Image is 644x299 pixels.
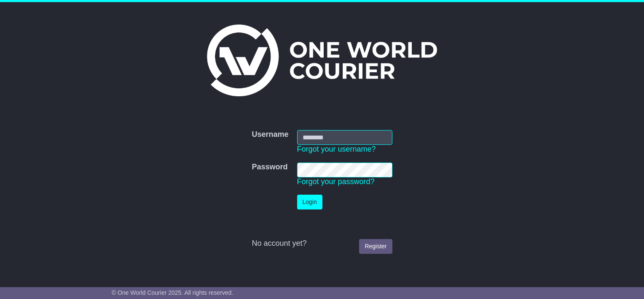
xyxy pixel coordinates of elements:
[252,130,288,139] label: Username
[252,239,392,248] div: No account yet?
[252,163,287,172] label: Password
[359,239,392,254] a: Register
[207,24,437,96] img: One World
[297,145,376,153] a: Forgot your username?
[112,289,233,296] span: © One World Courier 2025. All rights reserved.
[297,177,375,186] a: Forgot your password?
[297,195,322,209] button: Login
